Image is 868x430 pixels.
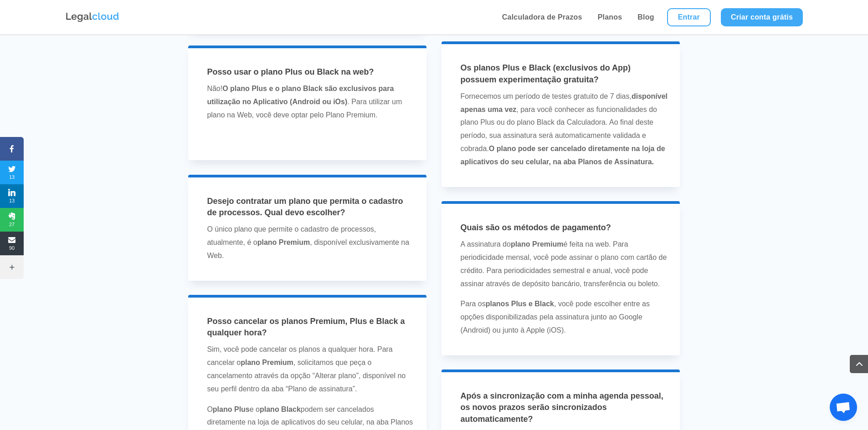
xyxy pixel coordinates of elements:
[461,298,668,337] p: Para os , você pode escolher entre as opções disponibilizadas pela assinatura junto ao Google (An...
[207,67,374,76] span: Posso usar o plano Plus ou Black na web?
[486,300,554,308] strong: planos Plus e Black
[461,90,668,169] p: Fornecemos um período de testes gratuito de 7 dias, , para você conhecer as funcionalidades do pl...
[65,11,120,23] img: Logo da Legalcloud
[461,92,668,113] strong: disponível apenas uma vez
[461,145,665,166] strong: O plano pode ser cancelado diretamente na loja de aplicativos do seu celular, na aba Planos de As...
[260,405,301,413] strong: plano Black
[721,8,803,26] a: Criar conta grátis
[461,63,631,84] span: Os planos Plus e Black (exclusivos do App) possuem experimentação gratuita?
[207,317,405,337] span: Posso cancelar os planos Premium, Plus e Black a qualquer hora?
[461,391,663,423] span: Após a sincronização com a minha agenda pessoal, os novos prazos serão sincronizados automaticame...
[207,197,403,217] span: Desejo contratar um plano que permita o cadastro de processos. Qual devo escolher?
[257,238,310,246] strong: plano Premium
[511,240,564,248] strong: plano Premium
[461,238,668,298] p: A assinatura do é feita na web. Para periodicidade mensal, você pode assinar o plano com cartão d...
[213,405,250,413] strong: plano Plus
[461,223,611,232] span: Quais são os métodos de pagamento?
[207,343,414,403] p: Sim, você pode cancelar os planos a qualquer hora. Para cancelar o , solicitamos que peça o cance...
[207,85,394,106] b: O plano Plus e o plano Black são exclusivos para utilização no Aplicativo (Android ou iOs)
[207,82,414,129] p: Não! . Para utilizar um plano na Web, você deve optar pelo Plano Premium.
[830,394,857,421] a: Bate-papo aberto
[241,359,293,366] strong: plano Premium
[667,8,711,26] a: Entrar
[207,223,414,262] p: O único plano que permite o cadastro de processos, atualmente, é o , disponível exclusivamente na...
